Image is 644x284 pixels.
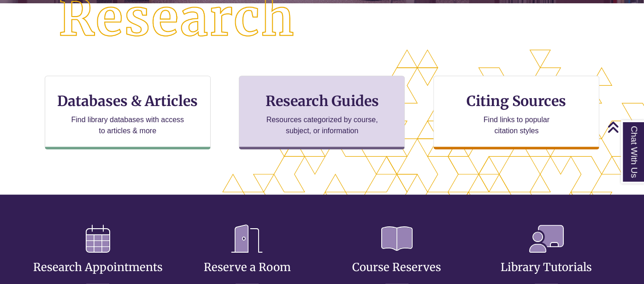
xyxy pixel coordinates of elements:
a: Course Reserves [352,238,441,274]
a: Library Tutorials [501,238,592,274]
h3: Databases & Articles [53,92,203,110]
a: Reserve a Room [204,238,291,274]
h3: Citing Sources [460,92,573,110]
a: Research Guides Resources categorized by course, subject, or information [239,76,405,149]
p: Resources categorized by course, subject, or information [262,114,382,136]
a: Research Appointments [33,238,163,274]
a: Back to Top [607,121,642,133]
a: Citing Sources Find links to popular citation styles [433,76,599,149]
p: Find links to popular citation styles [472,114,561,136]
h3: Research Guides [247,92,397,110]
p: Find library databases with access to articles & more [67,114,188,136]
a: Databases & Articles Find library databases with access to articles & more [45,76,211,149]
